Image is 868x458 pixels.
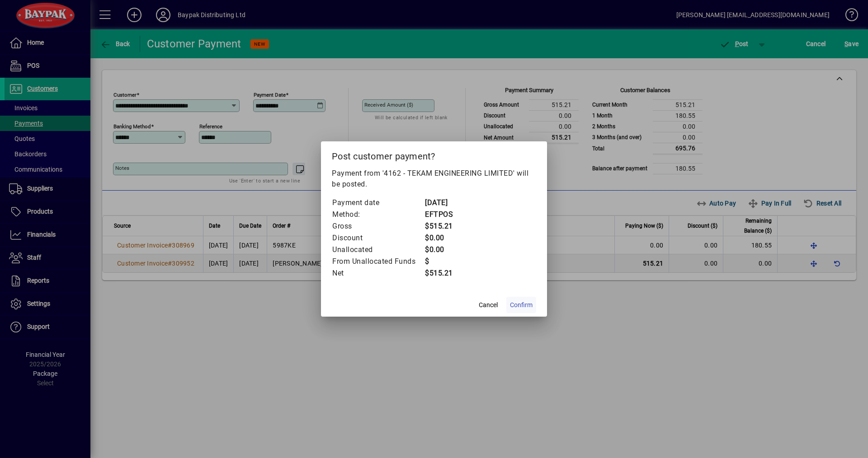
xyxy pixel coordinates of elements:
td: $0.00 [425,232,461,244]
td: Net [332,267,425,279]
td: $ [425,256,461,267]
td: From Unallocated Funds [332,256,425,267]
span: Confirm [510,300,533,310]
td: [DATE] [425,197,461,209]
td: $515.21 [425,267,461,279]
p: Payment from '4162 - TEKAM ENGINEERING LIMITED' will be posted. [332,168,536,190]
td: $515.21 [425,220,461,232]
td: Payment date [332,197,425,209]
td: Method: [332,209,425,220]
button: Cancel [474,297,503,313]
td: Unallocated [332,244,425,256]
span: Cancel [479,300,498,310]
td: EFTPOS [425,209,461,220]
h2: Post customer payment? [321,141,547,168]
td: $0.00 [425,244,461,256]
td: Gross [332,220,425,232]
button: Confirm [506,297,536,313]
td: Discount [332,232,425,244]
